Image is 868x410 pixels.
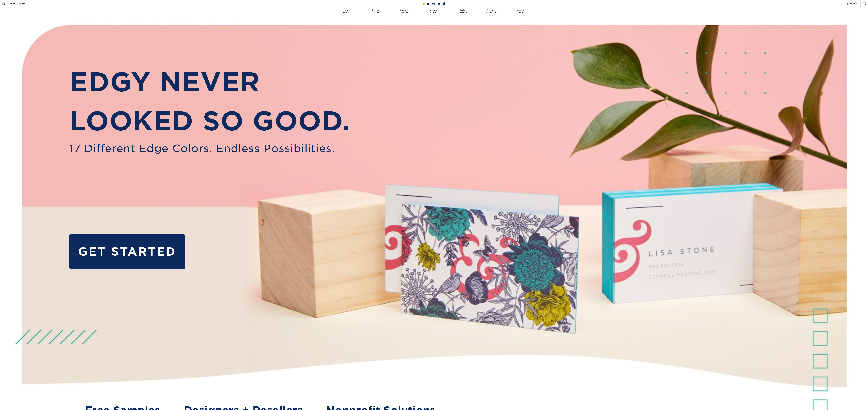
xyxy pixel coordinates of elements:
[333,9,362,13] div: Products
[477,9,506,13] div: & Templates
[333,8,362,15] a: View AllProducts
[69,62,351,102] p: EDGY NEVER
[333,9,362,11] span: View All
[362,8,391,15] a: BusinessCards
[362,9,391,13] div: Cards
[420,9,449,13] div: Industry
[69,141,351,156] span: 17 Different Edge Colors. Endless Possibilities.
[391,9,420,13] div: Marketing
[391,9,420,11] span: Direct Mail
[391,8,420,15] a: Direct MailMarketing
[506,9,535,13] div: & Support
[362,9,391,11] span: Business
[448,9,477,13] div: Services
[850,3,857,5] span: MY CART
[420,8,449,15] a: Shop ByIndustry
[69,234,185,269] a: GET STARTED
[448,9,477,11] span: Design
[477,9,506,11] span: Resources
[69,102,351,141] p: LOOKED SO GOOD.
[506,8,535,15] a: Contact& Support
[10,2,33,5] input: SEARCH PRODUCTS.....
[448,8,477,15] a: DesignServices
[422,1,446,6] img: Primoprint
[506,9,535,11] span: Contact
[477,8,506,15] a: Resources& Templates
[857,3,858,5] span: 0
[420,9,449,11] span: Shop By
